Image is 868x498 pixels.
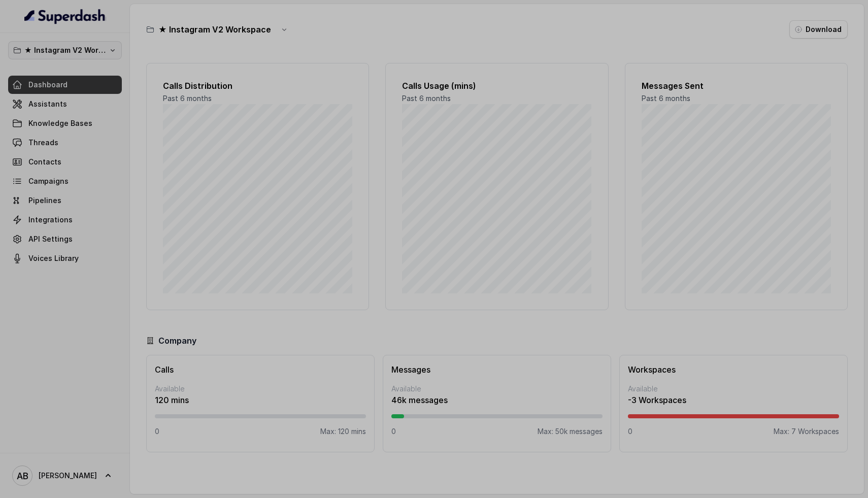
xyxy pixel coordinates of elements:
span: Contacts [28,157,61,167]
a: Integrations [8,211,122,229]
a: API Settings [8,230,122,248]
h3: Workspaces [628,363,839,376]
a: Campaigns [8,172,122,190]
span: Threads [28,138,58,148]
p: -3 Workspaces [628,394,839,406]
span: Past 6 months [402,94,451,103]
span: Voices Library [28,253,79,263]
h3: Calls [155,363,366,376]
a: Contacts [8,153,122,171]
p: 46k messages [391,394,603,406]
span: Past 6 months [163,94,212,103]
a: Pipelines [8,191,122,210]
h3: Company [158,335,196,347]
a: Knowledge Bases [8,114,122,132]
p: 120 mins [155,394,366,406]
span: API Settings [28,234,73,244]
a: Threads [8,134,122,152]
span: Integrations [28,215,73,225]
p: Available [391,384,603,394]
span: Assistants [28,99,67,109]
p: Max: 7 Workspaces [774,426,839,437]
p: Max: 120 mins [320,426,366,437]
a: Dashboard [8,76,122,94]
p: ★ Instagram V2 Workspace [24,44,106,56]
h3: Messages [391,363,603,376]
p: Max: 50k messages [538,426,603,437]
a: Voices Library [8,249,122,268]
p: Available [628,384,839,394]
a: [PERSON_NAME] [8,461,122,490]
span: Campaigns [28,176,69,186]
span: Knowledge Bases [28,118,92,128]
h3: ★ Instagram V2 Workspace [158,23,271,36]
h2: Messages Sent [642,80,831,92]
span: Dashboard [28,80,68,90]
p: 0 [628,426,632,437]
span: [PERSON_NAME] [39,471,97,481]
p: Available [155,384,366,394]
h2: Calls Usage (mins) [402,80,591,92]
button: Download [789,20,848,39]
text: AB [17,471,28,481]
button: ★ Instagram V2 Workspace [8,41,122,59]
h2: Calls Distribution [163,80,352,92]
p: 0 [391,426,396,437]
img: light.svg [24,8,106,24]
span: Past 6 months [642,94,690,103]
span: Pipelines [28,195,61,206]
p: 0 [155,426,159,437]
a: Assistants [8,95,122,113]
